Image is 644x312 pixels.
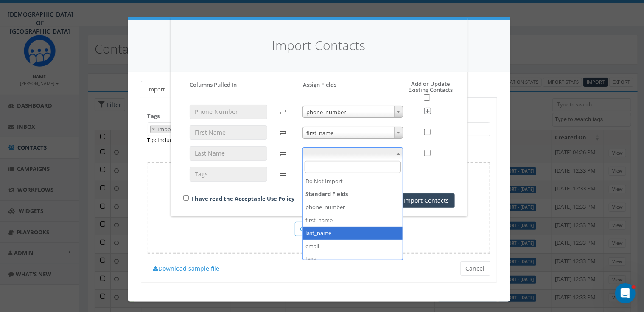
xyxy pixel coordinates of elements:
[424,108,431,114] i: Adds to existing tags
[303,187,403,201] strong: Standard Fields
[303,214,403,227] li: first_name
[303,106,403,118] span: phone_number
[303,175,403,188] li: Do Not Import
[303,127,403,139] span: first_name
[303,201,403,214] li: phone_number
[302,127,403,139] span: first_name
[303,240,403,253] li: email
[424,94,430,101] input: Select All
[615,283,636,303] iframe: Intercom live chat
[389,81,455,101] h5: Add or Update Existing Contacts
[190,105,267,119] input: Phone Number
[190,125,267,140] input: First Name
[305,161,401,173] input: Search
[190,146,267,161] input: Last Name
[303,187,403,265] li: Standard Fields
[192,195,295,202] a: I have read the Acceptable Use Policy
[302,106,403,118] span: phone_number
[303,252,403,266] li: tags
[303,227,403,240] li: last_name
[190,81,237,88] h5: Columns Pulled In
[190,167,267,182] input: Tags
[398,193,455,208] button: Import Contacts
[183,37,455,55] h4: Import Contacts
[303,81,337,88] h5: Assign Fields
